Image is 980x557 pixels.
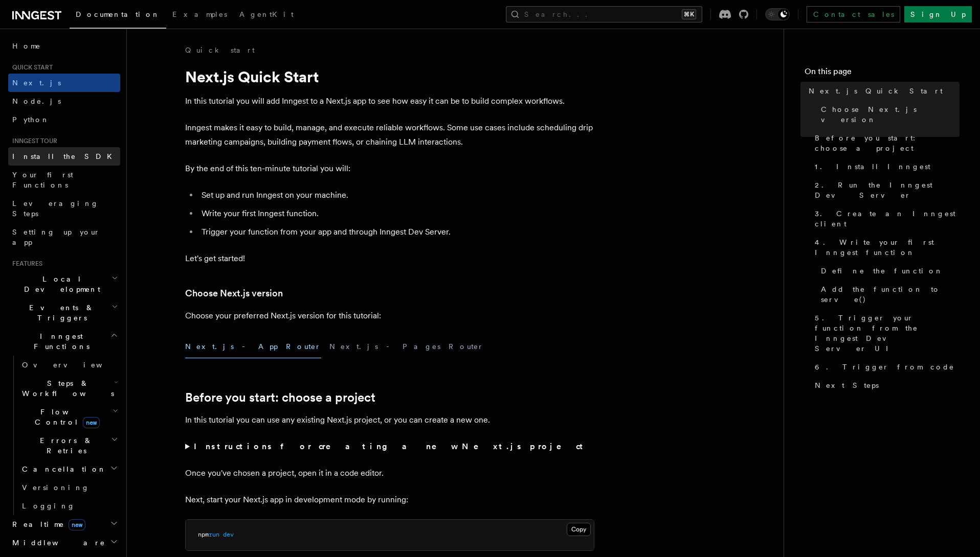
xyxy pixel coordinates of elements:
[805,82,960,100] a: Next.js Quick Start
[12,152,118,160] span: Install the SDK
[18,407,113,427] span: Flow Control
[223,531,234,538] span: dev
[8,538,105,548] span: Middleware
[185,251,594,266] p: Let's get started!
[12,228,100,246] span: Setting up your app
[821,104,960,125] span: Choose Next.js version
[8,274,112,294] span: Local Development
[821,284,960,305] span: Add the function to serve()
[815,180,960,200] span: 2. Run the Inngest Dev Server
[815,380,879,390] span: Next Steps
[18,464,106,474] span: Cancellation
[8,166,120,194] a: Your first Functions
[18,435,111,456] span: Errors & Retries
[8,356,120,515] div: Inngest Functions
[815,313,960,354] span: 5. Trigger your function from the Inngest Dev Server UI
[8,92,120,110] a: Node.js
[185,286,283,300] a: Choose Next.js version
[185,493,594,507] p: Next, start your Next.js app in development mode by running:
[12,199,99,218] span: Leveraging Steps
[185,121,594,149] p: Inngest makes it easy to build, manage, and execute reliable workflows. Some use cases include sc...
[198,225,594,239] li: Trigger your function from your app and through Inngest Dev Server.
[815,133,960,153] span: Before you start: choose a project
[166,3,233,28] a: Examples
[817,262,960,280] a: Define the function
[811,376,960,394] a: Next Steps
[8,270,120,298] button: Local Development
[8,303,112,323] span: Events & Triggers
[811,129,960,157] a: Before you start: choose a project
[185,309,594,323] p: Choose your preferred Next.js version for this tutorial:
[69,519,85,530] span: new
[811,309,960,358] a: 5. Trigger your function from the Inngest Dev Server UI
[821,266,943,276] span: Define the function
[18,356,120,374] a: Overview
[12,171,73,189] span: Your first Functions
[22,502,75,510] span: Logging
[18,378,114,399] span: Steps & Workflows
[815,208,960,229] span: 3. Create an Inngest client
[185,390,375,405] a: Before you start: choose a project
[817,280,960,309] a: Add the function to serve()
[8,298,120,327] button: Events & Triggers
[904,6,972,22] a: Sign Up
[807,6,900,22] a: Contact sales
[8,327,120,356] button: Inngest Functions
[815,362,954,372] span: 6. Trigger from code
[811,204,960,233] a: 3. Create an Inngest client
[12,115,50,124] span: Python
[765,8,790,20] button: Toggle dark mode
[567,523,591,536] button: Copy
[8,63,53,72] span: Quick start
[8,194,120,223] a: Leveraging Steps
[8,223,120,251] a: Setting up your app
[8,331,110,352] span: Inngest Functions
[18,460,120,478] button: Cancellation
[8,110,120,129] a: Python
[8,260,42,268] span: Features
[12,79,61,87] span: Next.js
[682,9,696,19] kbd: ⌘K
[8,37,120,55] a: Home
[185,45,255,55] a: Quick start
[185,335,321,358] button: Next.js - App Router
[805,65,960,82] h4: On this page
[18,478,120,497] a: Versioning
[18,497,120,515] a: Logging
[811,157,960,176] a: 1. Install Inngest
[329,335,484,358] button: Next.js - Pages Router
[506,6,702,22] button: Search...⌘K
[811,176,960,204] a: 2. Run the Inngest Dev Server
[22,483,90,492] span: Versioning
[8,533,120,552] button: Middleware
[12,41,41,51] span: Home
[185,67,594,86] h1: Next.js Quick Start
[8,147,120,166] a: Install the SDK
[8,519,85,529] span: Realtime
[185,161,594,176] p: By the end of this ten-minute tutorial you will:
[185,439,594,454] summary: Instructions for creating a new Next.js project
[198,531,209,538] span: npm
[815,237,960,258] span: 4. Write your first Inngest function
[83,417,100,428] span: new
[8,137,57,145] span: Inngest tour
[18,431,120,460] button: Errors & Retries
[815,161,930,172] span: 1. Install Inngest
[809,86,943,96] span: Next.js Quick Start
[209,531,219,538] span: run
[194,442,587,451] strong: Instructions for creating a new Next.js project
[8,74,120,92] a: Next.js
[8,515,120,533] button: Realtimenew
[172,10,227,18] span: Examples
[817,100,960,129] a: Choose Next.js version
[18,374,120,403] button: Steps & Workflows
[18,403,120,431] button: Flow Controlnew
[811,358,960,376] a: 6. Trigger from code
[22,361,127,369] span: Overview
[12,97,61,105] span: Node.js
[185,413,594,427] p: In this tutorial you can use any existing Next.js project, or you can create a new one.
[70,3,166,29] a: Documentation
[198,188,594,202] li: Set up and run Inngest on your machine.
[233,3,300,28] a: AgentKit
[198,206,594,221] li: Write your first Inngest function.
